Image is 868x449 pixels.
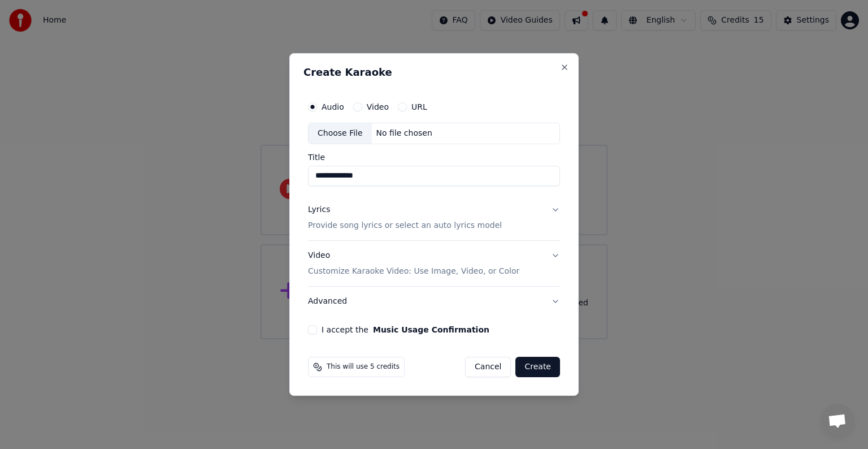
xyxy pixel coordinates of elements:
[308,287,560,316] button: Advanced
[327,362,400,372] span: This will use 5 credits
[367,103,389,111] label: Video
[308,241,560,286] button: VideoCustomize Karaoke Video: Use Image, Video, or Color
[308,266,519,277] p: Customize Karaoke Video: Use Image, Video, or Color
[411,103,427,111] label: URL
[308,153,560,161] label: Title
[308,220,502,231] p: Provide song lyrics or select an auto lyrics model
[303,67,565,77] h2: Create Karaoke
[322,103,344,111] label: Audio
[322,326,489,334] label: I accept the
[308,195,560,240] button: LyricsProvide song lyrics or select an auto lyrics model
[515,357,560,377] button: Create
[309,123,372,144] div: Choose File
[308,204,330,215] div: Lyrics
[372,128,437,139] div: No file chosen
[373,326,489,334] button: I accept the
[465,357,511,377] button: Cancel
[308,250,519,277] div: Video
